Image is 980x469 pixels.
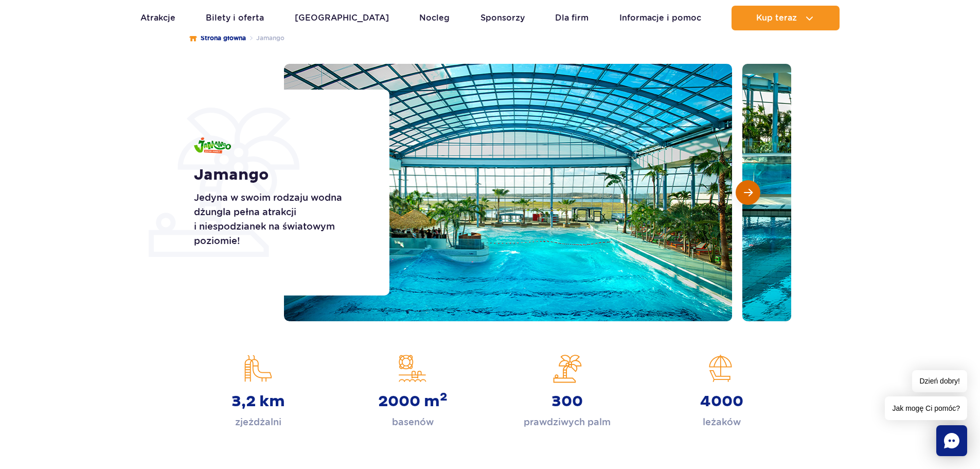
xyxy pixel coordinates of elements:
div: Chat [936,425,967,456]
a: Nocleg [419,6,450,30]
span: Dzień dobry! [912,370,967,392]
a: Strona główna [189,33,246,43]
span: Jak mogę Ci pomóc? [885,396,967,420]
a: Sponsorzy [480,6,525,30]
p: leżaków [703,415,741,429]
a: Informacje i pomoc [619,6,701,30]
strong: 2000 m [378,392,448,411]
strong: 4000 [700,392,743,411]
p: zjeżdżalni [235,415,281,429]
p: prawdziwych palm [524,415,611,429]
button: Następny slajd [736,180,760,205]
h1: Jamango [194,166,366,184]
span: Kup teraz [756,13,797,23]
a: Bilety i oferta [206,6,264,30]
p: basenów [392,415,434,429]
button: Kup teraz [732,6,840,30]
sup: 2 [440,390,448,404]
a: [GEOGRAPHIC_DATA] [295,6,389,30]
strong: 300 [551,392,583,411]
strong: 3,2 km [231,392,285,411]
li: Jamango [246,33,284,43]
img: Jamango [194,137,231,153]
p: Jedyna w swoim rodzaju wodna dżungla pełna atrakcji i niespodzianek na światowym poziomie! [194,190,366,248]
a: Dla firm [555,6,589,30]
a: Atrakcje [140,6,175,30]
